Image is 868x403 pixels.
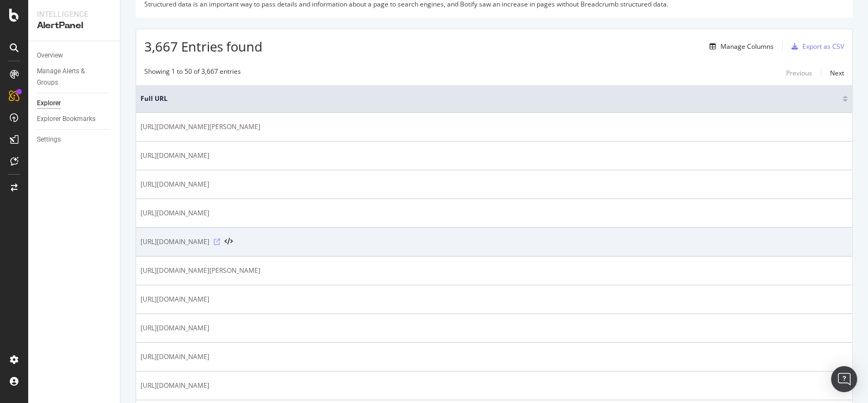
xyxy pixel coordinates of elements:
[37,9,111,20] div: Intelligence
[37,98,61,109] div: Explorer
[141,323,209,334] span: [URL][DOMAIN_NAME]
[141,351,209,362] span: [URL][DOMAIN_NAME]
[141,380,209,391] span: [URL][DOMAIN_NAME]
[802,42,844,51] div: Export as CSV
[37,134,61,145] div: Settings
[144,67,241,80] div: Showing 1 to 50 of 3,667 entries
[141,208,209,219] span: [URL][DOMAIN_NAME]
[787,38,844,55] button: Export as CSV
[37,66,102,88] div: Manage Alerts & Groups
[37,98,112,109] a: Explorer
[720,42,774,51] div: Manage Columns
[37,50,63,61] div: Overview
[830,67,844,80] button: Next
[37,113,95,125] div: Explorer Bookmarks
[786,67,812,80] button: Previous
[37,134,112,145] a: Settings
[141,294,209,305] span: [URL][DOMAIN_NAME]
[37,113,112,125] a: Explorer Bookmarks
[141,236,209,247] span: [URL][DOMAIN_NAME]
[141,94,840,104] span: Full URL
[144,37,263,55] span: 3,667 Entries found
[786,68,812,78] div: Previous
[225,238,233,246] button: View HTML Source
[141,150,209,161] span: [URL][DOMAIN_NAME]
[141,265,260,276] span: [URL][DOMAIN_NAME][PERSON_NAME]
[37,66,112,88] a: Manage Alerts & Groups
[141,121,260,132] span: [URL][DOMAIN_NAME][PERSON_NAME]
[141,179,209,190] span: [URL][DOMAIN_NAME]
[37,20,111,32] div: AlertPanel
[830,68,844,78] div: Next
[831,366,857,392] div: Open Intercom Messenger
[214,239,220,245] a: Visit Online Page
[37,50,112,61] a: Overview
[705,40,774,53] button: Manage Columns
